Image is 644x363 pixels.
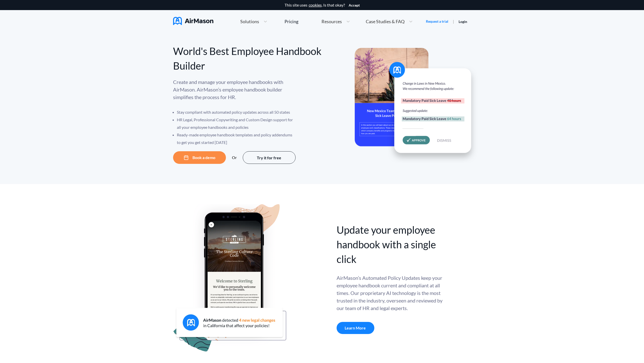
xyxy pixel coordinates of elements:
div: Or [232,155,237,160]
a: Request a trial [426,19,448,24]
a: Login [459,19,467,24]
p: Create and manage your employee handbooks with AirMason. AirMason’s employee handbook builder sim... [173,78,296,101]
div: Update your employee handbook with a single click [337,223,444,266]
div: Pricing [285,19,298,24]
a: Learn More [337,322,374,334]
button: Try it for free [243,151,296,164]
div: World's Best Employee Handbook Builder [173,44,322,73]
button: Accept cookies [349,3,360,7]
img: hero-banner [355,48,478,164]
img: AirMason Logo [173,17,213,25]
button: Book a demo [173,151,226,164]
a: cookies [309,3,322,7]
li: Stay compliant with automated policy updates across all 50 states [177,108,296,116]
a: Pricing [285,17,298,26]
span: | [453,19,454,24]
img: handbook apu [173,204,286,352]
span: Case Studies & FAQ [366,19,405,24]
div: AirMason’s Automated Policy Updates keep your employee handbook current and compliant at all time... [337,274,444,312]
span: Solutions [240,19,259,24]
li: Ready-made employee handbook templates and policy addendums to get you get started [DATE] [177,131,296,146]
li: HR Legal, Professional Copywriting and Custom Design support for all your employee handbooks and ... [177,116,296,131]
span: Resources [321,19,342,24]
